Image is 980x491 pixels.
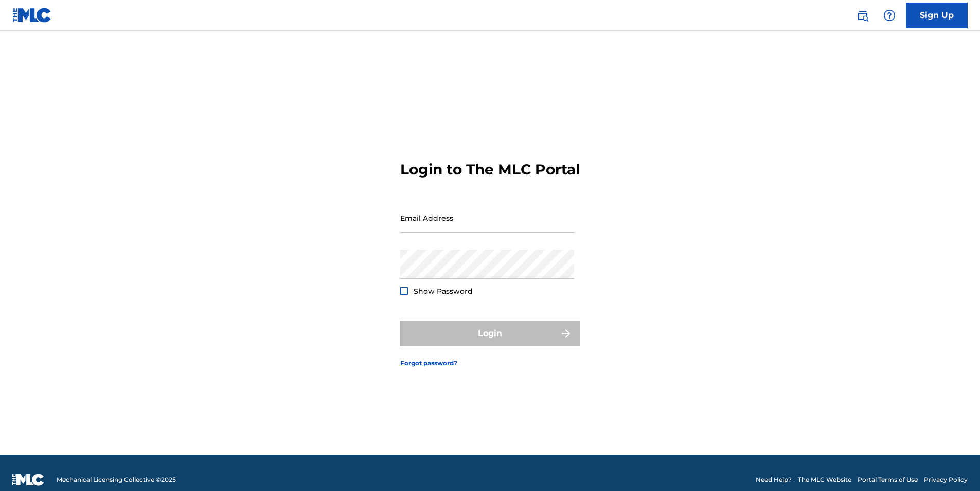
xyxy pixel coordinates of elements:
[12,8,52,23] img: MLC Logo
[883,9,896,22] img: help
[400,359,457,368] a: Forgot password?
[852,5,873,26] a: Public Search
[400,161,580,179] h3: Login to The MLC Portal
[12,474,44,486] img: logo
[858,475,918,484] a: Portal Terms of Use
[57,475,176,484] span: Mechanical Licensing Collective © 2025
[414,287,473,296] span: Show Password
[798,475,851,484] a: The MLC Website
[857,9,869,22] img: search
[906,3,968,28] a: Sign Up
[756,475,792,484] a: Need Help?
[879,5,900,26] div: Help
[924,475,968,484] a: Privacy Policy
